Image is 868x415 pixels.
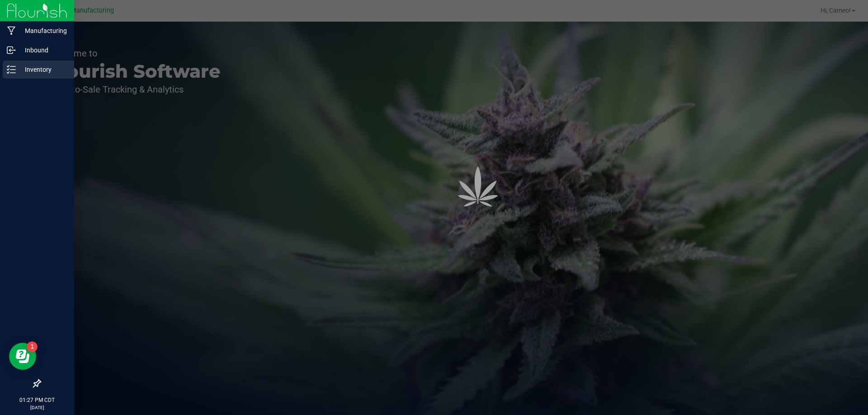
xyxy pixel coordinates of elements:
[9,343,36,370] iframe: Resource center
[16,64,70,75] p: Inventory
[16,45,70,56] p: Inbound
[16,25,70,36] p: Manufacturing
[4,396,70,404] p: 01:27 PM CDT
[4,404,70,411] p: [DATE]
[7,65,16,74] inline-svg: Inventory
[7,46,16,55] inline-svg: Inbound
[27,341,38,352] iframe: Resource center unread badge
[7,26,16,35] inline-svg: Manufacturing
